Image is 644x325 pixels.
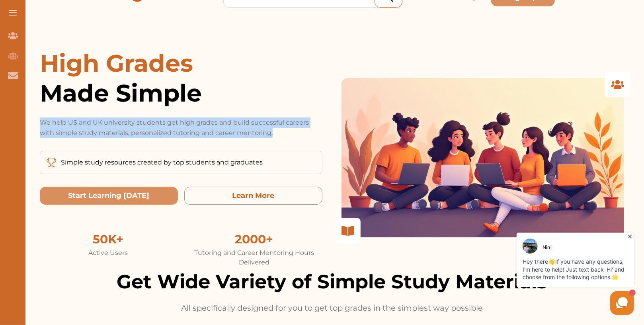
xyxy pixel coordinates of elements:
iframe: HelpCrunch [453,231,636,317]
p: We help US and UK university students get high grades and build successful careers with simple st... [40,117,322,138]
div: 50K+ [40,230,176,248]
p: Simple study resources created by top students and graduates [61,158,263,167]
button: Start Learning Today [40,187,178,205]
span: High Grades [40,49,193,78]
button: Learn More [184,187,322,205]
span: Made Simple [40,78,322,108]
div: Tutoring and Career Mentoring Hours Delivered [186,248,322,267]
p: All specifically designed for you to get top grades in the simplest way possible [179,302,485,314]
div: Active Users [40,248,176,258]
div: 2000+ [186,230,322,248]
h2: Get Wide Variety of Simple Study Materials [40,267,624,296]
